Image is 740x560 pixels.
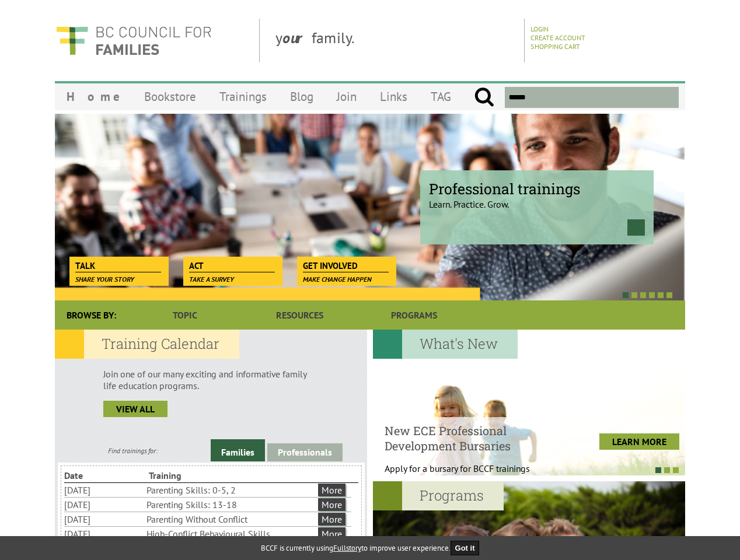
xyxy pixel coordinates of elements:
[146,527,316,541] li: High-Conflict Behavioural Skills
[278,83,325,110] a: Blog
[64,468,146,482] li: Date
[325,83,368,110] a: Join
[208,83,278,110] a: Trainings
[64,527,144,541] li: [DATE]
[211,439,265,461] a: Families
[419,83,463,110] a: TAG
[357,300,472,330] a: Programs
[267,443,343,461] a: Professionals
[318,498,345,511] a: More
[242,300,357,330] a: Resources
[474,87,494,108] input: Submit
[146,498,316,512] li: Parenting Skills: 13-18
[429,179,645,198] span: Professional trainings
[530,33,585,42] a: Create Account
[189,260,275,272] span: Act
[55,446,211,455] div: Find trainings for:
[303,275,372,283] span: Make change happen
[282,28,312,47] strong: our
[297,257,395,273] a: Get Involved Make change happen
[64,512,144,526] li: [DATE]
[69,257,167,273] a: Talk Share your story
[318,513,345,526] a: More
[64,498,144,512] li: [DATE]
[368,83,419,110] a: Links
[429,188,645,210] p: Learn. Practice. Grow.
[55,330,239,359] h2: Training Calendar
[55,300,128,330] div: Browse By:
[149,468,231,482] li: Training
[146,512,316,526] li: Parenting Without Conflict
[103,401,167,417] a: view all
[183,257,281,273] a: Act Take a survey
[385,423,559,453] h4: New ECE Professional Development Bursaries
[303,260,389,272] span: Get Involved
[318,484,345,496] a: More
[75,260,161,272] span: Talk
[373,330,518,359] h2: What's New
[530,24,549,33] a: Login
[530,42,580,51] a: Shopping Cart
[103,368,319,391] p: Join one of our many exciting and informative family life education programs.
[189,275,234,283] span: Take a survey
[55,19,212,62] img: BC Council for FAMILIES
[266,19,525,62] div: y family.
[128,300,242,330] a: Topic
[599,433,679,450] a: LEARN MORE
[373,481,504,510] h2: Programs
[451,541,480,555] button: Got it
[385,463,559,486] p: Apply for a bursary for BCCF trainings West...
[146,483,316,497] li: Parenting Skills: 0-5, 2
[333,543,361,553] a: Fullstory
[75,275,134,283] span: Share your story
[318,527,345,540] a: More
[132,83,208,110] a: Bookstore
[55,83,132,110] a: Home
[64,483,144,497] li: [DATE]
